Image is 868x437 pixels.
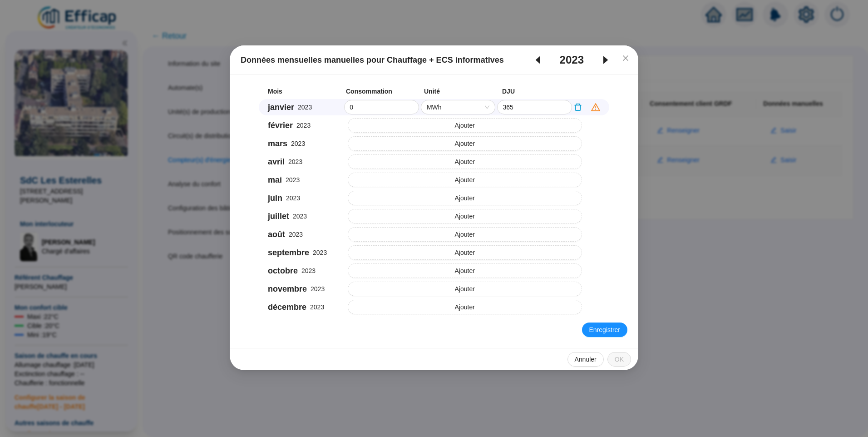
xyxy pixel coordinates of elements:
[268,283,307,295] span: novembre
[348,136,582,151] button: Ajouter
[268,301,346,313] div: 2023
[455,194,475,203] span: Ajouter
[348,263,582,278] button: Ajouter
[455,175,475,185] span: Ajouter
[268,101,294,114] span: janvier
[268,264,298,277] span: octobre
[348,173,582,187] button: Ajouter
[268,155,346,168] div: 2023
[622,55,629,62] span: close
[268,119,293,132] span: février
[268,119,346,132] div: 2023
[268,155,285,168] span: avril
[455,303,475,312] span: Ajouter
[241,54,504,66] span: Données mensuelles manuelles pour Chauffage + ECS informatives
[348,154,582,169] button: Ajouter
[268,210,346,223] div: 2023
[268,246,309,259] span: septembre
[591,103,600,112] span: warning
[268,137,287,150] span: mars
[348,191,582,205] button: Ajouter
[348,227,582,242] button: Ajouter
[268,87,344,96] span: Mois
[455,248,475,258] span: Ajouter
[618,51,633,65] button: Close
[455,157,475,167] span: Ajouter
[582,323,627,337] button: Enregistrer
[348,118,582,133] button: Ajouter
[427,100,490,114] span: MWh
[593,55,618,65] span: caret-right
[268,192,346,204] div: 2023
[455,139,475,149] span: Ajouter
[348,300,582,314] button: Ajouter
[268,264,346,277] div: 2023
[525,55,551,65] span: caret-left
[268,283,346,295] div: 2023
[607,352,631,367] button: OK
[424,87,500,96] span: Unité
[560,53,584,67] span: 2023
[268,174,346,186] div: 2023
[455,230,475,239] span: Ajouter
[348,245,582,260] button: Ajouter
[575,355,597,364] span: Annuler
[268,246,346,259] div: 2023
[574,103,582,111] span: delete
[268,301,306,313] span: décembre
[455,212,475,221] span: Ajouter
[567,352,604,367] button: Annuler
[268,210,289,223] span: juillet
[268,101,342,114] div: 2023
[348,282,582,296] button: Ajouter
[268,137,346,150] div: 2023
[268,228,285,241] span: août
[455,266,475,276] span: Ajouter
[618,55,633,62] span: Fermer
[455,284,475,294] span: Ajouter
[455,121,475,130] span: Ajouter
[268,174,282,186] span: mai
[348,209,582,223] button: Ajouter
[589,325,620,335] span: Enregistrer
[346,87,422,96] span: Consommation
[502,87,578,96] span: DJU
[268,228,346,241] div: 2023
[268,192,282,204] span: juin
